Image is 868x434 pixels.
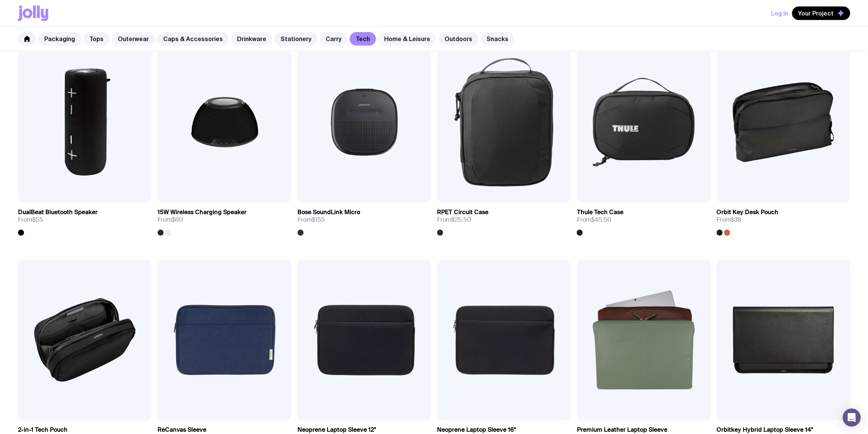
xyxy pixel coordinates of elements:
span: $55 [32,216,43,224]
h3: DualBeat Bluetooth Speaker [18,209,98,216]
a: Stationery [275,32,317,45]
span: From [297,216,325,224]
a: Packaging [38,32,81,45]
a: Bose SoundLink MicroFrom$155 [297,203,431,236]
a: Carry [320,32,347,45]
h3: Orbitkey Hybrid Laptop Sleeve 14" [716,426,813,434]
a: RPET Circuit CaseFrom$25.50 [437,203,571,236]
h3: RPET Circuit Case [437,209,488,216]
h3: Bose SoundLink Micro [297,209,360,216]
h3: 15W Wireless Charging Speaker [158,209,246,216]
h3: Orbit Key Desk Pouch [716,209,778,216]
span: $38 [731,216,741,224]
a: Home & Leisure [378,32,436,45]
a: Caps & Accessories [157,32,229,45]
span: From [577,216,611,224]
a: Tops [83,32,110,45]
button: Log In [771,6,788,20]
h3: Neoprene Laptop Sleeve 12" [297,426,376,434]
a: Snacks [481,32,514,45]
a: DualBeat Bluetooth SpeakerFrom$55 [18,203,152,236]
h3: 2-in-1 Tech Pouch [18,426,68,434]
span: Your Project [798,9,833,17]
a: Outerwear [112,32,155,45]
h3: Neoprene Laptop Sleeve 16" [437,426,516,434]
span: $45.50 [591,216,611,224]
a: Outdoors [439,32,478,45]
a: Orbit Key Desk PouchFrom$38 [716,203,850,236]
span: $25.50 [451,216,471,224]
h3: Premium Leather Laptop Sleeve [577,426,667,434]
span: From [716,216,741,224]
span: From [158,216,183,224]
a: Tech [350,32,376,45]
button: Your Project [792,6,850,20]
span: $155 [312,216,325,224]
h3: Thule Tech Case [577,209,623,216]
span: $60 [172,216,183,224]
span: From [18,216,43,224]
div: Open Intercom Messenger [842,408,860,426]
h3: ReCanvas Sleeve [158,426,206,434]
span: From [437,216,471,224]
a: Thule Tech CaseFrom$45.50 [577,203,710,236]
a: 15W Wireless Charging SpeakerFrom$60 [158,203,291,236]
a: Drinkware [231,32,272,45]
